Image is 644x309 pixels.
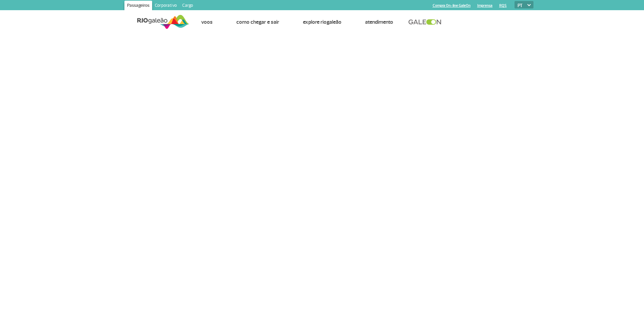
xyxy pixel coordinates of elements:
[477,3,493,8] a: Imprensa
[365,19,393,25] a: Atendimento
[433,3,471,8] a: Compra On-line GaleOn
[152,1,180,12] a: Corporativo
[499,3,507,8] a: RQS
[124,1,152,12] a: Passageiros
[201,19,213,25] a: Voos
[303,19,341,25] a: Explore RIOgaleão
[236,19,279,25] a: Como chegar e sair
[180,1,196,12] a: Cargo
